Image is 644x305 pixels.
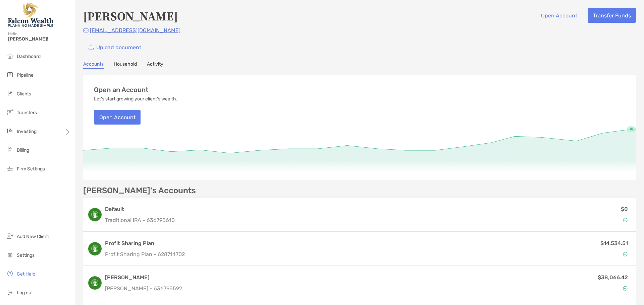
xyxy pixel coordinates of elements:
span: Investing [17,129,37,134]
img: get-help icon [6,270,14,278]
span: Get Help [17,271,35,277]
a: Upload document [83,40,146,55]
img: Account Status icon [623,252,628,256]
span: Log out [17,290,33,296]
img: Email Icon [83,28,89,32]
img: logo account [88,242,102,255]
img: logo account [88,276,102,290]
span: Pipeline [17,72,34,78]
img: settings icon [6,251,14,259]
img: logo account [88,208,102,221]
img: transfers icon [6,108,14,116]
img: add_new_client icon [6,232,14,240]
img: clients icon [6,89,14,97]
img: firm-settings icon [6,164,14,172]
p: $38,066.42 [598,273,628,282]
span: Clients [17,91,31,97]
img: Account Status icon [623,286,628,291]
p: Traditional IRA - 636795610 [105,216,175,224]
p: $0 [621,205,628,213]
img: logout icon [6,288,14,296]
button: Transfer Funds [588,8,636,23]
p: $14,534.51 [600,239,628,247]
img: billing icon [6,146,14,154]
a: Household [114,61,137,69]
img: investing icon [6,127,14,135]
a: Accounts [83,61,104,69]
span: Billing [17,147,29,153]
span: Firm Settings [17,166,45,172]
span: [PERSON_NAME]! [8,36,71,42]
img: Account Status icon [623,218,628,222]
p: Profit Sharing Plan - 628714702 [105,250,185,258]
h3: Open an Account [94,86,149,94]
p: [PERSON_NAME]'s Accounts [83,186,196,195]
h4: [PERSON_NAME] [83,8,178,23]
img: Falcon Wealth Planning Logo [8,3,55,27]
span: Settings [17,252,35,258]
img: dashboard icon [6,52,14,60]
a: Activity [147,61,163,69]
p: Let's start growing your client's wealth. [94,96,177,102]
p: [EMAIL_ADDRESS][DOMAIN_NAME] [90,26,180,34]
span: Dashboard [17,54,41,59]
button: Open Account [94,110,141,125]
h3: Default [105,205,175,213]
span: Add New Client [17,234,49,239]
span: Transfers [17,110,37,116]
img: pipeline icon [6,71,14,79]
h3: Profit Sharing Plan [105,239,185,247]
button: Open Account [536,8,582,23]
p: [PERSON_NAME] - 636795592 [105,284,182,293]
h3: [PERSON_NAME] [105,274,182,282]
img: button icon [89,45,94,50]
